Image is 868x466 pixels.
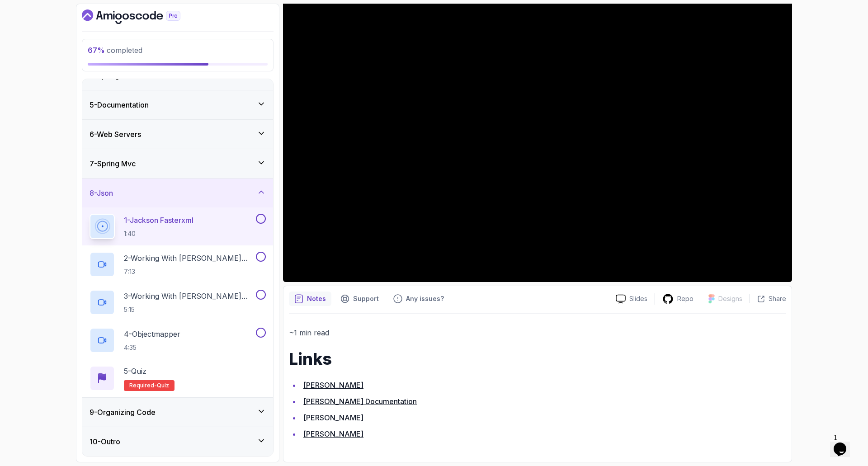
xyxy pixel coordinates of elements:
h3: 6 - Web Servers [90,129,141,140]
button: 3-Working With [PERSON_NAME] Part 25:15 [90,290,266,315]
span: 67 % [88,46,105,55]
a: [PERSON_NAME] [303,413,363,422]
button: 5-QuizRequired-quiz [90,366,266,391]
button: 4-Objectmapper4:35 [90,328,266,353]
p: ~1 min read [289,326,786,339]
h1: Links [289,350,786,368]
h3: 9 - Organizing Code [90,407,156,418]
p: 4 - Objectmapper [124,329,180,339]
p: 1 - Jackson Fasterxml [124,215,193,226]
button: 5-Documentation [82,90,273,119]
p: Slides [629,294,647,303]
p: Designs [718,294,742,303]
h3: 8 - Json [90,188,113,198]
p: Any issues? [406,294,444,303]
button: Support button [335,292,384,306]
a: [PERSON_NAME] Documentation [303,397,417,406]
p: Repo [677,294,693,303]
span: quiz [157,382,169,389]
p: 1:40 [124,229,193,238]
p: Share [769,294,786,303]
button: 10-Outro [82,427,273,456]
span: Required- [129,382,157,389]
button: Share [750,294,786,303]
button: 2-Working With [PERSON_NAME] Part 17:13 [90,252,266,277]
button: notes button [289,292,331,306]
a: [PERSON_NAME] [303,381,363,390]
p: 5:15 [124,305,254,314]
p: 4:35 [124,343,180,352]
button: 6-Web Servers [82,120,273,149]
a: [PERSON_NAME] [303,429,363,438]
button: 7-Spring Mvc [82,149,273,178]
h3: 10 - Outro [90,436,120,447]
h3: 7 - Spring Mvc [90,158,136,169]
a: Repo [655,293,701,305]
p: 5 - Quiz [124,366,146,377]
button: 9-Organizing Code [82,398,273,427]
button: 1-Jackson Fasterxml1:40 [90,214,266,239]
a: Slides [609,294,655,304]
button: 8-Json [82,179,273,207]
p: 7:13 [124,267,254,276]
p: 2 - Working With [PERSON_NAME] Part 1 [124,253,254,264]
h3: 5 - Documentation [90,99,149,110]
span: completed [88,46,142,55]
iframe: chat widget [830,430,859,457]
p: Support [353,294,379,303]
p: 3 - Working With [PERSON_NAME] Part 2 [124,291,254,301]
a: Dashboard [82,9,201,24]
button: Feedback button [388,292,449,306]
p: Notes [307,294,326,303]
